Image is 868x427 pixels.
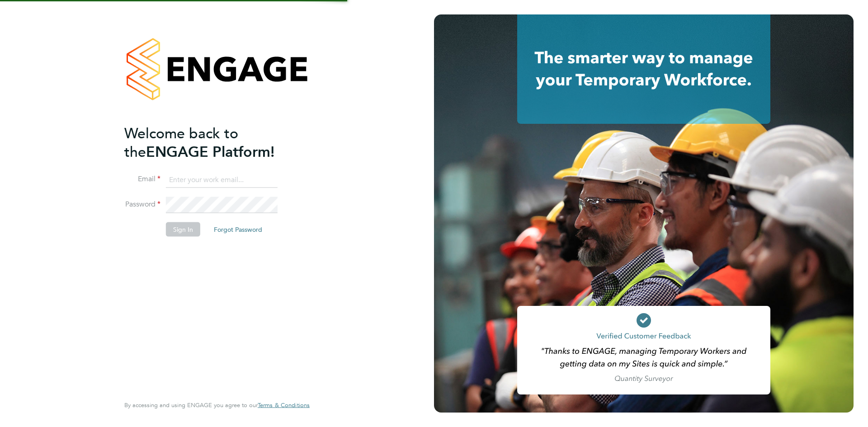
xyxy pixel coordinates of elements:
span: Terms & Conditions [258,401,310,409]
label: Email [124,174,160,184]
span: Welcome back to the [124,124,238,160]
button: Forgot Password [207,222,269,237]
span: By accessing and using ENGAGE you agree to our [124,401,310,409]
input: Enter your work email... [166,172,278,188]
label: Password [124,200,160,209]
a: Terms & Conditions [258,402,310,409]
button: Sign In [166,222,200,237]
h2: ENGAGE Platform! [124,124,301,161]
